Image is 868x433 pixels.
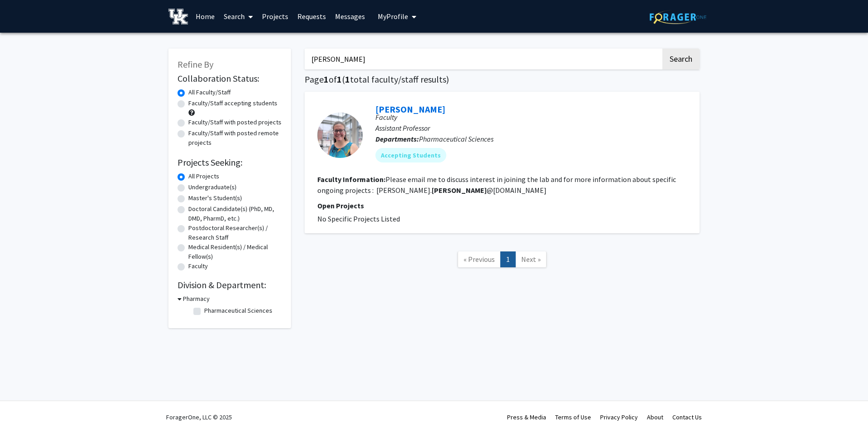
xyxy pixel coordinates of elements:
span: 1 [337,74,342,85]
a: Requests [293,0,330,32]
label: Doctoral Candidate(s) (PhD, MD, DMD, PharmD, etc.) [188,204,282,223]
label: Undergraduate(s) [188,182,237,192]
label: Faculty/Staff with posted projects [188,118,281,127]
label: Faculty [188,261,208,271]
a: 1 [500,251,516,267]
span: Refine By [178,59,213,70]
label: All Faculty/Staff [188,88,231,97]
label: Faculty/Staff with posted remote projects [188,128,282,148]
nav: Page navigation [305,242,700,279]
h3: Pharmacy [183,294,210,304]
input: Search Keywords [305,49,661,69]
span: 1 [324,74,329,85]
b: Faculty Information: [317,175,385,184]
label: Master's Student(s) [188,193,242,203]
a: [PERSON_NAME] [375,103,445,115]
h1: Page of ( total faculty/staff results) [305,74,700,85]
a: Next Page [515,251,547,267]
a: Press & Media [507,413,546,421]
a: Privacy Policy [600,413,638,421]
a: Contact Us [672,413,702,421]
p: Faculty [375,112,687,123]
b: [PERSON_NAME] [432,186,487,195]
h2: Collaboration Status: [178,73,282,84]
span: Next » [521,255,541,264]
a: Terms of Use [555,413,591,421]
label: Faculty/Staff accepting students [188,98,277,108]
a: Home [191,0,219,32]
p: Assistant Professor [375,123,687,133]
label: All Projects [188,172,219,181]
a: About [647,413,663,421]
a: Projects [257,0,293,32]
img: University of Kentucky Logo [168,9,188,25]
a: Search [219,0,257,32]
b: Departments: [375,134,419,143]
a: Messages [330,0,370,32]
img: ForagerOne Logo [650,10,706,24]
span: My Profile [378,12,408,21]
span: No Specific Projects Listed [317,214,400,223]
button: Search [662,49,700,69]
mat-chip: Accepting Students [375,148,446,162]
div: ForagerOne, LLC © 2025 [166,401,232,433]
h2: Projects Seeking: [178,157,282,168]
label: Postdoctoral Researcher(s) / Research Staff [188,223,282,242]
label: Medical Resident(s) / Medical Fellow(s) [188,242,282,261]
span: 1 [345,74,350,85]
iframe: Chat [7,392,39,426]
span: « Previous [464,255,495,264]
h2: Division & Department: [178,280,282,290]
fg-read-more: Please email me to discuss interest in joining the lab and for more information about specific on... [317,175,676,195]
p: Open Projects [317,200,687,211]
span: Pharmaceutical Sciences [419,134,493,143]
label: Pharmaceutical Sciences [204,306,272,315]
a: Previous Page [458,251,501,267]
